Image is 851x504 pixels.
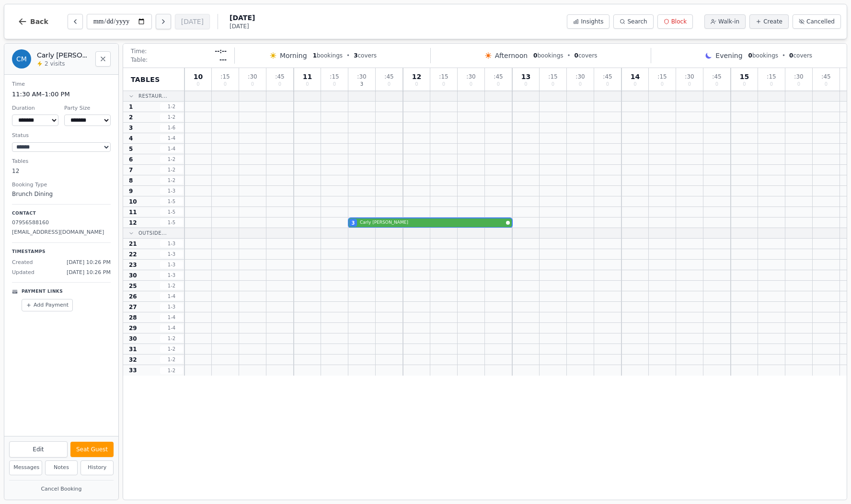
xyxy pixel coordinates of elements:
[45,460,78,475] button: Notes
[129,135,133,142] span: 4
[603,74,612,80] span: : 45
[129,314,137,321] span: 28
[606,82,609,87] span: 0
[131,75,160,84] span: Tables
[330,74,339,80] span: : 15
[160,124,183,131] span: 1 - 6
[160,261,183,268] span: 1 - 3
[160,156,183,163] span: 1 - 2
[685,74,694,80] span: : 30
[230,13,255,23] span: [DATE]
[70,442,114,457] button: Seat Guest
[160,114,183,121] span: 1 - 2
[524,82,527,87] span: 0
[22,288,63,295] p: Payment Links
[215,47,227,55] span: --:--
[718,18,739,25] span: Walk-in
[548,74,557,80] span: : 15
[688,82,691,87] span: 0
[129,177,133,184] span: 8
[251,82,254,87] span: 0
[129,251,137,258] span: 22
[567,14,609,29] button: Insights
[220,74,230,80] span: : 15
[357,74,366,80] span: : 30
[224,82,227,87] span: 0
[360,219,504,226] span: Carly [PERSON_NAME]
[743,82,746,87] span: 0
[129,198,137,206] span: 10
[160,208,183,216] span: 1 - 5
[37,50,90,60] h2: Carly [PERSON_NAME]
[129,124,133,132] span: 3
[280,51,307,60] span: Morning
[175,14,210,29] button: [DATE]
[160,282,183,289] span: 1 - 2
[415,82,418,87] span: 0
[160,240,183,247] span: 1 - 3
[160,293,183,300] span: 1 - 4
[581,18,603,25] span: Insights
[575,52,598,59] span: covers
[129,293,137,300] span: 26
[763,18,782,25] span: Create
[657,14,693,29] button: Block
[45,60,65,68] span: 2 visits
[749,14,789,29] button: Create
[12,158,111,166] dt: Tables
[825,82,828,87] span: 0
[22,299,73,312] button: Add Payment
[275,74,284,80] span: : 45
[789,52,793,59] span: 0
[821,74,830,80] span: : 45
[442,82,445,87] span: 0
[12,181,111,189] dt: Booking Type
[552,82,554,87] span: 0
[748,52,778,59] span: bookings
[129,356,137,364] span: 32
[12,269,34,277] span: Updated
[497,82,500,87] span: 0
[129,219,137,227] span: 12
[194,73,203,80] span: 10
[12,104,58,113] dt: Duration
[160,187,183,195] span: 1 - 3
[160,324,183,332] span: 1 - 4
[533,52,563,59] span: bookings
[533,52,537,59] span: 0
[129,156,133,163] span: 6
[657,74,667,80] span: : 15
[80,460,114,475] button: History
[627,18,647,25] span: Search
[9,460,42,475] button: Messages
[521,73,530,80] span: 13
[306,82,309,87] span: 0
[12,219,111,227] p: 07956588160
[12,90,111,99] dd: 11:30 AM – 1:00 PM
[196,82,199,87] span: 0
[466,74,475,80] span: : 30
[793,14,841,29] button: Cancelled
[384,74,393,80] span: : 45
[9,441,68,458] button: Edit
[129,282,137,290] span: 25
[129,335,137,343] span: 30
[131,56,148,64] span: Table:
[219,56,227,64] span: ---
[160,251,183,258] span: 1 - 3
[156,14,171,29] button: Next day
[495,51,528,60] span: Afternoon
[129,324,137,332] span: 29
[129,240,137,248] span: 21
[12,167,111,175] dd: 12
[9,483,114,495] button: Cancel Booking
[160,198,183,205] span: 1 - 5
[129,208,137,216] span: 11
[352,219,355,227] span: 3
[346,52,350,59] span: •
[715,82,718,87] span: 0
[631,73,640,80] span: 14
[494,74,503,80] span: : 45
[160,345,183,353] span: 1 - 2
[95,51,111,67] button: Close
